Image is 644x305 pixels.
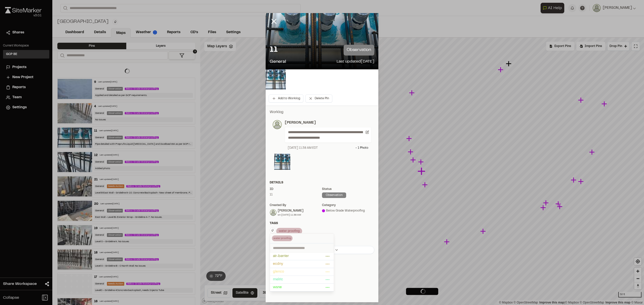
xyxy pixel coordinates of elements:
[273,261,324,267] span: ecdny
[273,253,324,259] span: air-barrier
[272,235,293,241] div: water proofing
[273,277,324,282] span: melric
[273,285,324,290] span: wsne
[273,269,324,275] span: glenco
